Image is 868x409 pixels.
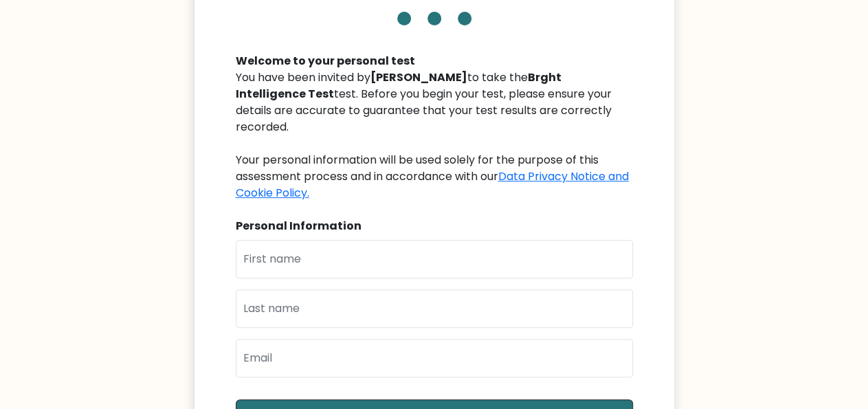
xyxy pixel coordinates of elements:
[236,240,633,278] input: First name
[236,218,633,234] div: Personal Information
[236,69,561,102] b: Brght Intelligence Test
[236,168,629,201] a: Data Privacy Notice and Cookie Policy.
[236,69,633,201] div: You have been invited by to take the test. Before you begin your test, please ensure your details...
[236,53,633,69] div: Welcome to your personal test
[236,339,633,377] input: Email
[370,69,467,85] b: [PERSON_NAME]
[236,289,633,328] input: Last name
